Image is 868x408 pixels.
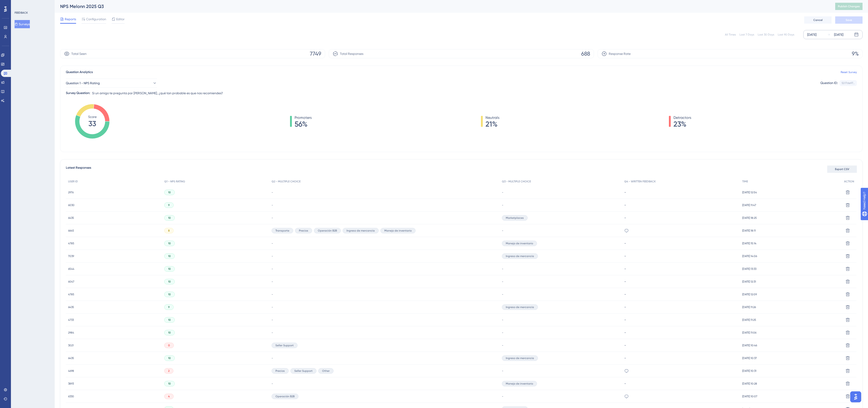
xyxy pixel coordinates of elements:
span: [DATE] 10:46 [742,344,757,347]
span: 10 [168,318,171,322]
span: Total Responses [340,51,363,56]
span: Question Analytics [66,69,93,75]
div: - [624,190,737,194]
span: Configuration [86,16,106,22]
span: 9 [168,203,170,207]
div: NPS Melonn 2025 Q3 [60,3,824,10]
span: - [502,369,503,373]
span: [DATE] 12:54 [742,191,757,194]
div: Question ID: [820,80,838,86]
span: Manejo de inventario [384,229,412,232]
span: 7749 [310,50,321,57]
span: - [272,331,273,334]
span: Save [846,18,852,22]
div: - [624,330,737,335]
span: 6435 [68,216,74,220]
span: Manejo de inventario [506,382,533,385]
div: FEEDBACK [15,11,28,15]
span: - [272,382,273,385]
span: 2976 [68,191,74,194]
span: - [272,305,273,309]
span: Reports [65,16,76,22]
span: - [502,293,503,296]
span: - [272,216,273,220]
span: - [272,267,273,271]
span: - [502,191,503,194]
span: 6435 [68,356,74,360]
span: Ingreso de mercancía [506,305,534,309]
tspan: 33 [88,119,96,128]
span: - [272,191,273,194]
span: 10 [168,191,171,194]
span: Neutrals [485,115,499,120]
div: - [624,241,737,245]
div: - [624,203,737,207]
span: - [272,293,273,296]
span: Ingreso de mercancía [506,254,534,258]
span: 0 [168,344,170,347]
span: TIME [742,180,748,183]
span: 6047 [68,280,74,283]
span: Transporte [275,229,289,232]
span: Ingreso de mercancía [506,356,534,360]
span: 7039 [68,254,74,258]
span: 3021 [68,344,74,347]
span: 23% [673,120,691,128]
span: - [272,318,273,322]
span: Seller Support [294,369,313,373]
span: [DATE] 18:25 [742,216,757,220]
span: Export CSV [835,167,849,171]
span: - [502,203,503,207]
span: 2 [168,369,169,373]
span: 10 [168,254,171,258]
span: Other [322,369,330,373]
a: Reset Survey [841,70,857,74]
span: - [502,267,503,271]
span: 688 [581,50,590,57]
span: 4 [168,395,170,398]
div: - [624,343,737,347]
span: Operación B2B [318,229,337,232]
span: - [502,395,503,398]
span: - [502,229,503,232]
span: - [502,318,503,322]
span: 4785 [68,293,74,296]
span: Total Seen [71,51,87,56]
span: 4698 [68,369,74,373]
button: Surveys [15,20,30,28]
iframe: UserGuiding AI Assistant Launcher [849,390,863,404]
span: 3893 [68,382,74,385]
span: Promoters [295,115,312,120]
div: - [624,279,737,284]
button: Question 1 - NPS Rating [66,79,157,88]
button: Export CSV [827,166,857,173]
div: Survey Question: [66,90,90,96]
span: 10 [168,242,171,245]
span: Question 1 - NPS Rating [66,80,100,86]
span: Detractors [673,115,691,120]
span: 10 [168,267,171,271]
div: 5017de97... [842,81,855,85]
span: 9% [852,50,859,57]
tspan: Score [88,115,97,119]
span: Response Rate [609,51,631,56]
div: - [624,305,737,309]
div: Last 7 Days [740,33,754,36]
span: USER ID [68,180,78,183]
span: 9 [168,305,170,309]
span: 10 [168,293,171,296]
span: - [272,242,273,245]
span: [DATE] 11:06 [742,331,756,334]
span: 2984 [68,331,74,334]
span: [DATE] 12:09 [742,293,757,296]
span: Latest Responses [66,165,91,173]
button: Cancel [804,16,832,24]
div: - [624,292,737,296]
span: 4733 [68,318,74,322]
span: - [272,254,273,258]
div: - [624,216,737,220]
span: Q3 - MULTIPLE CHOICE [502,180,531,183]
span: 4785 [68,242,74,245]
div: - [624,267,737,271]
